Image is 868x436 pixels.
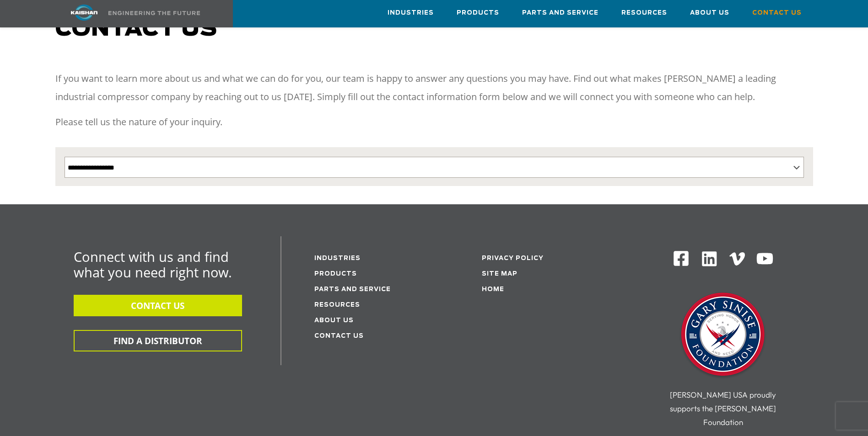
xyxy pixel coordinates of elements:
[673,250,690,267] img: Facebook
[677,290,769,381] img: Gary Sinise Foundation
[670,390,776,427] span: [PERSON_NAME] USA proudly supports the [PERSON_NAME] Foundation
[314,333,364,339] a: Contact Us
[482,255,544,261] a: Privacy Policy
[388,0,434,25] a: Industries
[690,0,729,25] a: About Us
[314,302,360,308] a: Resources
[74,295,242,316] button: CONTACT US
[50,5,119,21] img: kaishan logo
[756,250,774,268] img: Youtube
[482,271,518,277] a: Site Map
[482,287,504,292] a: Home
[74,248,232,281] span: Connect with us and find what you need right now.
[729,252,745,266] img: Vimeo
[55,69,813,106] p: If you want to learn more about us and what we can do for you, our team is happy to answer any qu...
[522,0,598,25] a: Parts and Service
[621,8,667,18] span: Resources
[752,8,802,18] span: Contact Us
[314,318,354,324] a: About Us
[522,8,598,18] span: Parts and Service
[457,0,499,25] a: Products
[314,255,361,261] a: Industries
[752,0,802,25] a: Contact Us
[314,271,357,277] a: Products
[55,113,813,131] p: Please tell us the nature of your inquiry.
[457,8,499,18] span: Products
[701,250,718,268] img: Linkedin
[55,18,217,40] span: Contact us
[108,11,200,15] img: Engineering the future
[621,0,667,25] a: Resources
[690,8,729,18] span: About Us
[314,287,391,292] a: Parts and service
[388,8,434,18] span: Industries
[74,330,242,351] button: FIND A DISTRIBUTOR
